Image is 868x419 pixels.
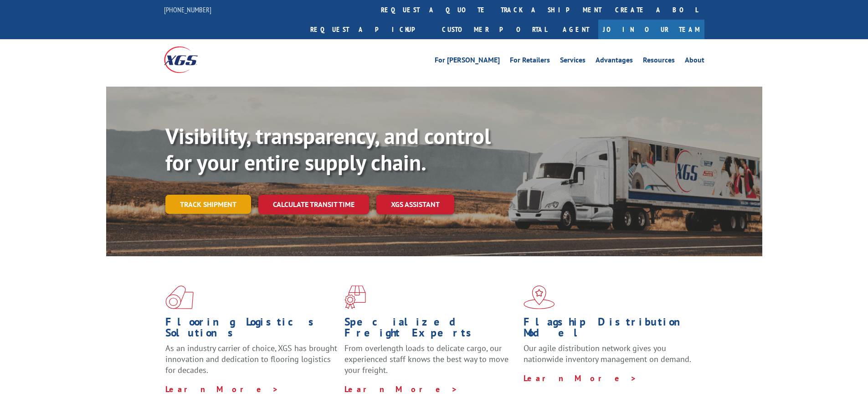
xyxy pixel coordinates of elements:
[643,57,675,67] a: Resources
[165,343,337,375] span: As an industry carrier of choice, XGS has brought innovation and dedication to flooring logistics...
[560,57,586,67] a: Services
[344,316,517,343] h1: Specialized Freight Experts
[524,316,696,343] h1: Flagship Distribution Model
[598,20,704,39] a: Join Our Team
[165,285,194,309] img: xgs-icon-total-supply-chain-intelligence-red
[435,57,500,67] a: For [PERSON_NAME]
[165,195,251,214] a: Track shipment
[524,373,637,383] a: Learn More >
[344,384,458,394] a: Learn More >
[165,316,338,343] h1: Flooring Logistics Solutions
[524,285,555,309] img: xgs-icon-flagship-distribution-model-red
[596,57,633,67] a: Advantages
[344,343,517,383] p: From overlength loads to delicate cargo, our experienced staff knows the best way to move your fr...
[258,195,369,214] a: Calculate transit time
[435,20,554,39] a: Customer Portal
[685,57,704,67] a: About
[164,5,211,14] a: [PHONE_NUMBER]
[554,20,598,39] a: Agent
[165,122,491,176] b: Visibility, transparency, and control for your entire supply chain.
[165,384,279,394] a: Learn More >
[510,57,550,67] a: For Retailers
[376,195,454,214] a: XGS ASSISTANT
[303,20,435,39] a: Request a pickup
[524,343,691,364] span: Our agile distribution network gives you nationwide inventory management on demand.
[344,285,366,309] img: xgs-icon-focused-on-flooring-red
